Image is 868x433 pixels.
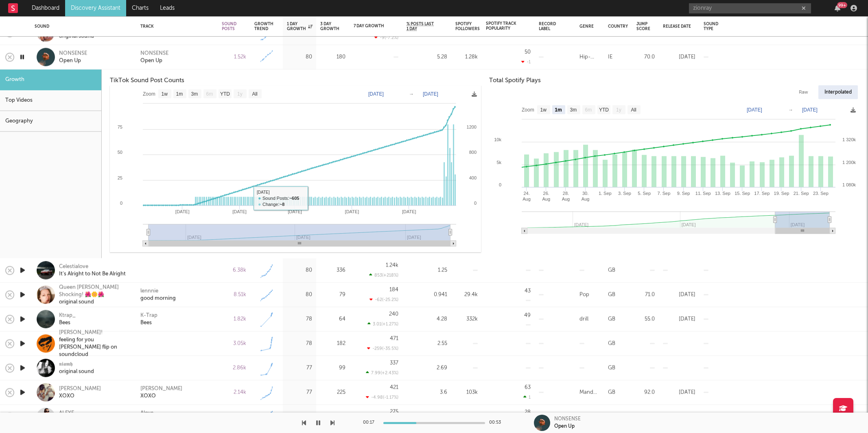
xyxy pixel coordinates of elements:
[287,290,312,300] div: 80
[788,107,793,113] text: →
[390,385,398,390] div: 421
[287,363,312,373] div: 77
[287,52,312,62] div: 80
[320,314,345,324] div: 64
[747,107,762,113] text: [DATE]
[521,59,531,65] div: -1
[140,50,168,57] a: NONSENSE
[140,409,153,417] div: Aleye
[320,412,345,422] div: 171
[59,57,87,64] div: Open Up
[140,319,152,326] a: Bees
[555,107,562,113] text: 1m
[618,191,631,196] text: 3. Sep
[390,361,398,366] div: 337
[579,290,589,300] div: Pop
[287,265,312,275] div: 80
[542,191,550,201] text: 26. Aug
[455,290,478,300] div: 29.4k
[140,312,157,319] a: K-Trap
[59,409,94,417] div: ALEYE
[222,412,246,422] div: 1.63k
[140,385,182,392] a: [PERSON_NAME]
[287,387,312,397] div: 77
[689,3,811,13] input: Search for artists
[220,91,230,97] text: YTD
[570,107,577,113] text: 3m
[486,21,518,31] div: Spotify Track Popularity
[320,28,345,37] div: 45
[636,387,655,397] div: 92.0
[818,85,858,99] div: Interpolated
[407,339,447,348] div: 2.55
[59,298,130,306] div: original sound
[252,91,257,97] text: All
[59,319,76,326] div: Bees
[579,24,594,29] div: Genre
[369,273,398,278] div: 853 ( +218 % )
[608,290,615,300] div: GB
[389,287,398,293] div: 184
[59,385,101,400] a: [PERSON_NAME]XOXO
[140,287,158,295] a: lennnie
[110,76,481,85] div: TikTok Sound Post Counts
[175,209,190,214] text: [DATE]
[402,209,416,214] text: [DATE]
[367,346,398,351] div: -259 ( -35.5 % )
[222,314,246,324] div: 1.82k
[663,290,695,300] div: [DATE]
[140,392,156,400] a: XOXO
[407,314,447,324] div: 4.28
[539,22,559,31] div: Record Label
[407,28,447,37] div: 7.76
[599,191,612,196] text: 1. Sep
[469,175,477,180] text: 400
[59,33,101,40] div: original sound
[222,387,246,397] div: 2.14k
[735,191,750,196] text: 15. Sep
[59,312,76,326] a: Ktrap_Bees
[222,339,246,348] div: 3.05k
[455,52,478,62] div: 1.28k
[499,182,501,187] text: 0
[835,5,840,11] button: 99+
[540,107,547,113] text: 1w
[793,191,809,196] text: 21. Sep
[59,392,101,400] div: XOXO
[320,339,345,348] div: 182
[368,91,384,97] text: [DATE]
[320,52,345,62] div: 180
[842,160,856,165] text: 1 200k
[254,22,275,31] div: Growth Trend
[562,191,570,201] text: 28. Aug
[345,209,359,214] text: [DATE]
[608,314,615,324] div: GB
[374,35,398,40] div: -9 ( -7.2 % )
[59,284,130,298] div: Queen [PERSON_NAME] Shocking! 🌺🌼🌺
[140,57,162,64] div: Open Up
[802,107,818,113] text: [DATE]
[608,363,615,373] div: GB
[287,339,312,348] div: 78
[554,423,575,430] div: Open Up
[608,265,615,275] div: GB
[222,22,236,31] div: Sound Posts
[638,191,651,196] text: 5. Sep
[222,363,246,373] div: 2.86k
[455,314,478,324] div: 332k
[59,270,126,278] div: It's Alright to Not Be Alright
[287,412,312,422] div: 77
[599,107,609,113] text: YTD
[523,395,531,400] div: 1
[118,150,122,155] text: 50
[407,290,447,300] div: 0.941
[367,321,398,327] div: 3.01 ( +1.27 % )
[120,201,122,206] text: 0
[222,290,246,300] div: 8.51k
[320,22,339,31] div: 3 Day Growth
[407,387,447,397] div: 3.6
[140,295,176,302] a: good morning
